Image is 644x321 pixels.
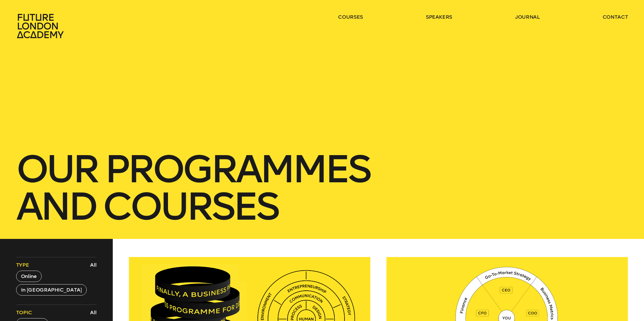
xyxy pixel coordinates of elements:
[16,262,29,268] span: Type
[603,14,628,20] a: contact
[515,14,540,20] a: journal
[338,14,363,20] a: courses
[89,260,98,270] button: All
[16,271,42,282] button: Online
[16,284,87,296] button: In [GEOGRAPHIC_DATA]
[16,309,32,316] span: Topic
[89,308,98,317] button: All
[426,14,452,20] a: speakers
[16,151,628,225] h1: our Programmes and courses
